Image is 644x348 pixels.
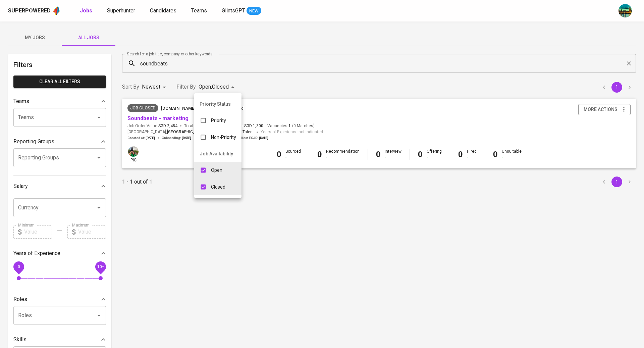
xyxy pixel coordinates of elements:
p: Priority [211,117,226,124]
li: Job Availability [194,146,241,162]
p: Closed [211,184,225,190]
li: Priority Status [194,96,241,112]
p: Non-Priority [211,134,236,141]
p: Open [211,167,222,173]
